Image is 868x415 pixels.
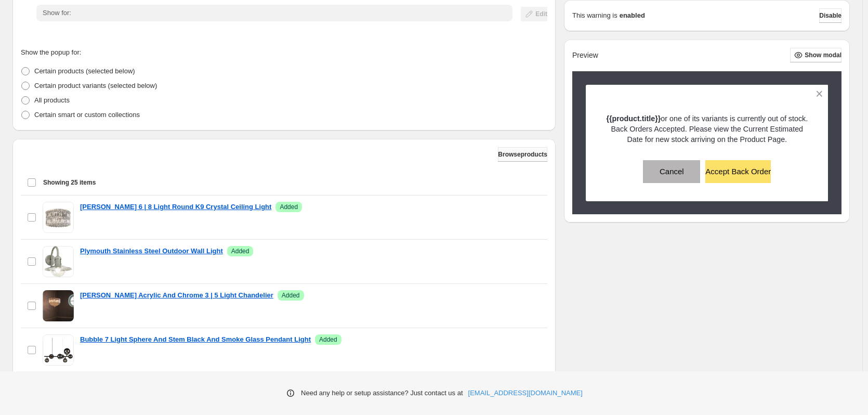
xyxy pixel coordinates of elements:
p: Certain smart or custom collections [34,110,140,120]
p: All products [34,95,70,106]
span: Show modal [805,51,841,59]
h2: Preview [572,51,598,60]
a: [PERSON_NAME] Acrylic And Chrome 3 | 5 Light Chandelier [80,290,273,301]
a: Bubble 7 Light Sphere And Stem Black And Smoke Glass Pendant Light [80,334,311,345]
p: or one of its variants is currently out of stock. Back Orders Accepted. Please view the Current E... [604,113,810,145]
span: Disable [819,11,841,20]
a: [EMAIL_ADDRESS][DOMAIN_NAME] [468,388,583,398]
a: [PERSON_NAME] 6 | 8 Light Round K9 Crystal Ceiling Light [80,202,271,212]
span: Showing 25 items [43,178,96,187]
strong: enabled [620,10,645,21]
p: This warning is [572,10,617,21]
img: Otis Clear Acrylic And Chrome 3 | 5 Light Chandelier [43,290,74,321]
img: Bubble 7 Light Sphere And Stem Black And Smoke Glass Pendant Light [43,334,74,366]
span: Added [319,335,337,344]
a: Plymouth Stainless Steel Outdoor Wall Light [80,246,223,256]
span: Certain products (selected below) [34,67,135,75]
button: Accept Back Order [705,160,771,183]
strong: {{product.title}} [606,114,661,123]
span: Show the popup for: [21,48,81,56]
button: Cancel [643,160,700,183]
span: Added [282,291,300,300]
button: Disable [819,8,841,23]
span: Show for: [43,9,71,17]
span: Certain product variants (selected below) [34,82,157,89]
img: Dawn 6 | 8 Light Round K9 Crystal Ceiling Light [43,202,74,233]
button: Show modal [790,48,841,62]
img: Plymouth Stainless Steel Outdoor Wall Light [43,246,74,277]
span: Browse products [498,150,547,159]
button: Browseproducts [498,147,547,162]
span: Added [280,203,298,211]
span: Added [231,247,249,255]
